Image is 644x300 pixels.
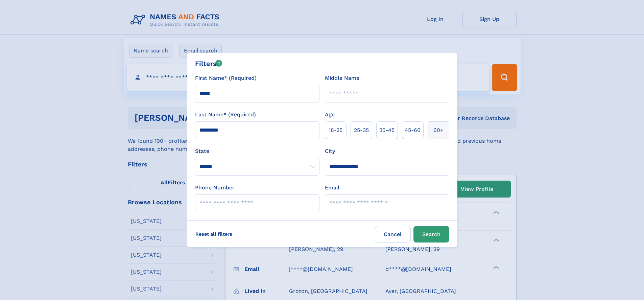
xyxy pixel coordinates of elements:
div: Filters [195,59,222,69]
button: Search [413,226,449,243]
span: 45‑60 [405,126,421,134]
span: 60+ [433,126,444,134]
label: Last Name* (Required) [195,111,256,119]
label: Cancel [375,226,411,243]
label: Reset all filters [191,226,237,242]
label: City [325,147,335,155]
label: State [195,147,319,155]
span: 25‑35 [354,126,369,134]
label: Phone Number [195,184,235,192]
span: 18‑25 [329,126,342,134]
label: First Name* (Required) [195,74,257,82]
label: Middle Name [325,74,359,82]
label: Email [325,184,339,192]
span: 35‑45 [379,126,395,134]
label: Age [325,111,335,119]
